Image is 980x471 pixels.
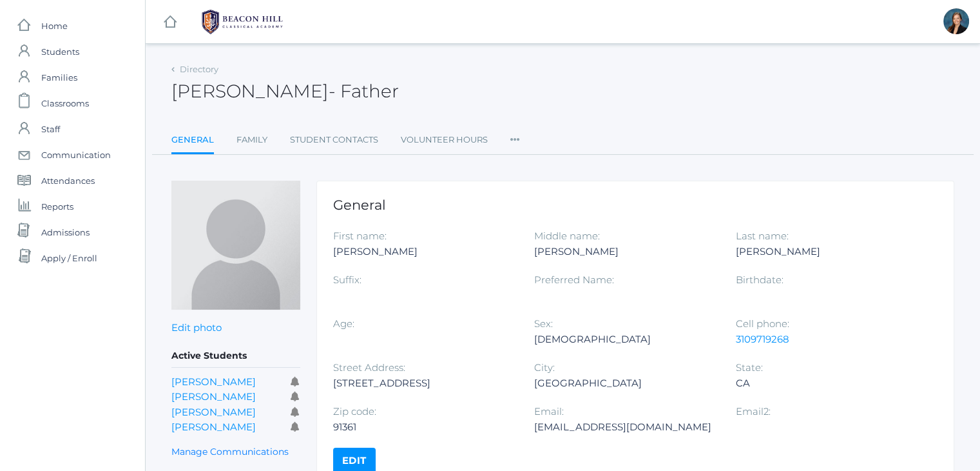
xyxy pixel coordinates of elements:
[736,333,789,345] a: 3109719268
[171,81,399,101] h2: [PERSON_NAME]
[41,90,89,116] span: Classrooms
[736,361,763,374] label: State:
[41,168,95,194] span: Attendances
[534,419,716,435] div: [EMAIL_ADDRESS][DOMAIN_NAME]
[736,405,771,417] label: Email2:
[194,6,291,38] img: BHCALogos-05-308ed15e86a5a0abce9b8dd61676a3503ac9727e845dece92d48e8588c001991.png
[171,406,256,418] a: [PERSON_NAME]
[41,13,68,39] span: Home
[41,194,73,219] span: Reports
[534,405,564,417] label: Email:
[171,390,256,403] a: [PERSON_NAME]
[236,127,267,153] a: Family
[41,142,111,168] span: Communication
[333,419,515,435] div: 91361
[333,197,937,212] h1: General
[736,230,789,242] label: Last name:
[41,65,77,90] span: Families
[291,422,300,432] i: Receives communications for this student
[736,376,918,391] div: CA
[333,230,387,242] label: First name:
[333,274,361,286] label: Suffix:
[290,127,378,153] a: Student Contacts
[534,274,614,286] label: Preferred Name:
[41,39,79,65] span: Students
[171,445,289,459] a: Manage Communications
[736,317,789,330] label: Cell phone:
[171,345,300,367] h5: Active Students
[534,361,555,374] label: City:
[333,317,354,330] label: Age:
[171,321,222,334] a: Edit photo
[291,377,300,386] i: Receives communications for this student
[329,80,399,102] span: - Father
[171,127,214,155] a: General
[534,244,716,259] div: [PERSON_NAME]
[736,244,918,259] div: [PERSON_NAME]
[41,245,97,271] span: Apply / Enroll
[943,8,969,34] div: Allison Smith
[534,230,600,242] label: Middle name:
[401,127,488,153] a: Volunteer Hours
[171,376,256,388] a: [PERSON_NAME]
[41,116,60,142] span: Staff
[736,274,783,286] label: Birthdate:
[291,407,300,417] i: Receives communications for this student
[291,392,300,401] i: Receives communications for this student
[171,181,300,310] img: Tyler Zacharia
[534,376,716,391] div: [GEOGRAPHIC_DATA]
[41,219,90,245] span: Admissions
[180,64,218,74] a: Directory
[333,405,376,417] label: Zip code:
[333,361,405,374] label: Street Address:
[534,332,716,347] div: [DEMOGRAPHIC_DATA]
[333,244,515,259] div: [PERSON_NAME]
[534,317,553,330] label: Sex:
[333,376,515,391] div: [STREET_ADDRESS]
[171,421,256,433] a: [PERSON_NAME]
